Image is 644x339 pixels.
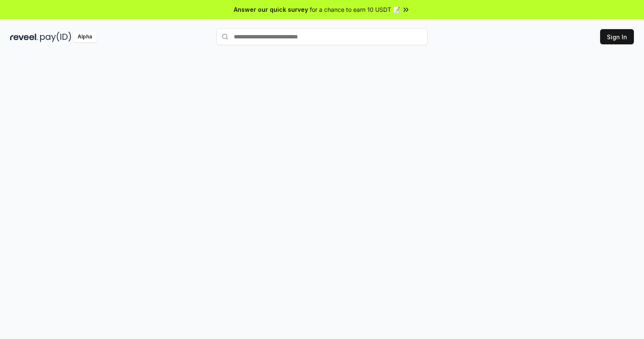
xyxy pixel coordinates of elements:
span: Answer our quick survey [234,5,308,14]
button: Sign In [600,29,634,44]
img: reveel_dark [10,32,38,42]
div: Alpha [73,32,97,42]
img: pay_id [40,32,71,42]
span: for a chance to earn 10 USDT 📝 [310,5,400,14]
